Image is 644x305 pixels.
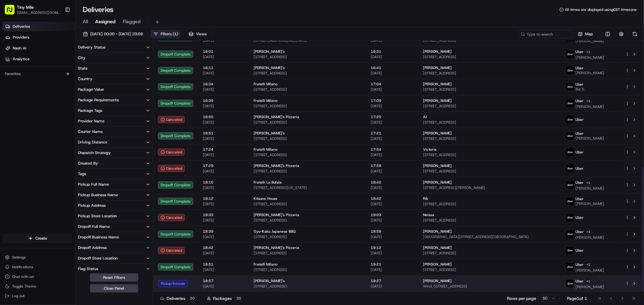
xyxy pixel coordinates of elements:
span: [PERSON_NAME] [575,55,604,60]
div: Courier Name [78,129,103,134]
span: [PERSON_NAME] [575,186,604,191]
button: Pickup Store Location [75,211,153,221]
div: Packages [207,295,243,301]
span: [DATE] [371,55,413,59]
span: Fratelli Milano [254,82,277,86]
div: Package Value [78,87,104,92]
div: Dropoff Address [78,245,107,250]
span: [PERSON_NAME] [575,268,604,273]
span: [PERSON_NAME]'s Pizzeria [254,115,299,119]
span: Kitsune House [254,196,277,201]
span: Uber [575,131,584,136]
span: 19:21 [371,262,413,267]
span: [DATE] [203,251,244,256]
span: [STREET_ADDRESS] [254,104,361,108]
span: [STREET_ADDRESS] [254,71,361,76]
span: [PERSON_NAME] [423,82,452,86]
span: 16:31 [371,49,413,54]
span: API Documentation [57,87,97,93]
button: Filters(1) [151,30,181,38]
span: Pylon [60,102,73,107]
span: [PERSON_NAME] [423,180,452,185]
span: [PERSON_NAME] [423,229,452,234]
div: State [78,66,88,71]
div: Favorites [2,69,73,79]
span: 18:51 [203,262,244,267]
div: Dispatch Strategy [78,150,111,156]
span: 16:39 [203,98,244,103]
span: [DATE] [371,71,413,76]
span: [DATE] [203,152,244,157]
span: [PERSON_NAME] [575,201,604,206]
span: [PERSON_NAME]'s Pizzeria [254,245,299,250]
span: Settings [12,255,26,260]
button: Provider Name [75,116,153,126]
button: Package Requirements [75,95,153,105]
button: +1 [585,98,592,104]
div: Dropoff Full Name [78,224,110,229]
button: Tags [75,169,153,179]
div: Canceled [158,165,185,172]
button: Dispatch Strategy [75,148,153,158]
button: +1 [585,179,592,186]
div: Start new chat [21,58,99,64]
span: [STREET_ADDRESS] [254,284,361,289]
span: All times are displayed using CST timezone [565,7,637,12]
span: [DATE] [371,234,413,239]
span: Uber [575,197,584,201]
span: [STREET_ADDRESS] [423,55,556,59]
span: Assigned [95,18,116,25]
span: [PERSON_NAME] [423,278,452,283]
span: [DATE] [371,218,413,223]
div: Canceled [158,149,185,156]
span: [DATE] 00:00 - [DATE] 23:59 [90,31,143,37]
span: [DATE] [203,284,244,289]
div: Tags [78,171,86,177]
span: [PERSON_NAME]'s [254,278,285,283]
span: 18:10 [203,180,244,185]
a: Powered byPylon [43,102,73,107]
span: 16:51 [203,131,244,136]
button: Toggle Theme [2,282,73,291]
img: uber-new-logo.jpeg [566,132,574,140]
button: Chat with us! [2,272,73,281]
div: Pickup Business Name [78,192,118,198]
span: Uber [575,150,584,155]
button: Refresh [631,30,639,38]
span: [DATE] [371,87,413,92]
span: [DATE] [203,202,244,206]
span: Nash AI [13,46,26,51]
button: Create [2,234,73,243]
span: [STREET_ADDRESS] [254,218,361,223]
span: Notifications [12,265,33,269]
button: Canceled [158,247,185,254]
span: [DATE] [203,234,244,239]
button: Close Panel [90,284,138,293]
span: [STREET_ADDRESS] [423,120,556,125]
span: [STREET_ADDRESS] [254,234,361,239]
span: [DATE] [203,55,244,59]
span: [PERSON_NAME] [423,49,452,54]
span: 16:41 [371,65,413,70]
img: uber-new-logo.jpeg [566,148,574,156]
span: [STREET_ADDRESS] [423,169,556,174]
span: Uber [575,166,584,171]
button: Log out [2,292,73,300]
a: Nash AI [2,43,75,53]
img: uber-new-logo.jpeg [566,247,574,254]
span: [STREET_ADDRESS] [423,87,556,92]
span: 17:29 [203,163,244,168]
span: [STREET_ADDRESS] [254,136,361,141]
button: Flag Status [75,264,153,274]
span: 17:54 [371,147,413,152]
span: 18:40 [371,180,413,185]
div: 30 [188,296,197,301]
div: 📗 [6,88,11,93]
span: 17:21 [371,131,413,136]
div: Package Tags [78,108,102,113]
span: Create [35,236,47,241]
span: [PERSON_NAME]'s [254,49,285,54]
span: Filters [161,31,178,37]
button: Dropoff Business Name [75,232,153,242]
